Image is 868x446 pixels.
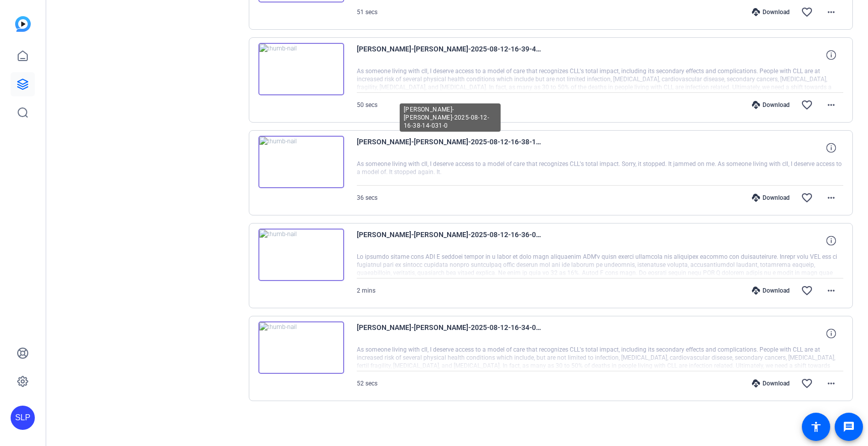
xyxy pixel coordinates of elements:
[747,287,795,295] div: Download
[825,377,837,389] mat-icon: more_horiz
[825,6,837,18] mat-icon: more_horiz
[258,43,344,95] img: thumb-nail
[747,194,795,202] div: Download
[258,321,344,374] img: thumb-nail
[357,136,544,160] span: [PERSON_NAME]-[PERSON_NAME]-2025-08-12-16-38-14-031-0
[357,194,377,201] span: 36 secs
[357,101,377,108] span: 50 secs
[747,379,795,387] div: Download
[357,229,544,253] span: [PERSON_NAME]-[PERSON_NAME]-2025-08-12-16-36-06-501-0
[747,101,795,109] div: Download
[11,406,35,430] div: SLP
[810,421,822,433] mat-icon: accessibility
[801,377,813,389] mat-icon: favorite_border
[357,43,544,67] span: [PERSON_NAME]-[PERSON_NAME]-2025-08-12-16-39-41-189-0
[825,99,837,111] mat-icon: more_horiz
[357,287,375,294] span: 2 mins
[15,16,31,32] img: blue-gradient.svg
[258,229,344,281] img: thumb-nail
[357,380,377,387] span: 52 secs
[357,321,544,346] span: [PERSON_NAME]-[PERSON_NAME]-2025-08-12-16-34-05-232-0
[843,421,855,433] mat-icon: message
[801,192,813,204] mat-icon: favorite_border
[747,8,795,16] div: Download
[801,6,813,18] mat-icon: favorite_border
[825,192,837,204] mat-icon: more_horiz
[825,285,837,297] mat-icon: more_horiz
[801,99,813,111] mat-icon: favorite_border
[258,136,344,188] img: thumb-nail
[801,285,813,297] mat-icon: favorite_border
[357,9,377,16] span: 51 secs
